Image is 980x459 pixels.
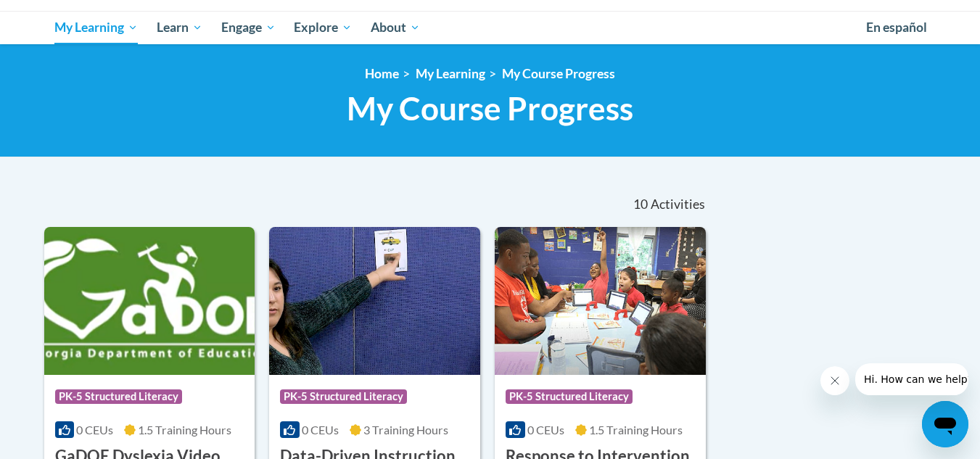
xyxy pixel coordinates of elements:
span: 0 CEUs [302,423,339,437]
iframe: Button to launch messaging window [922,401,968,447]
iframe: Close message [820,366,849,395]
a: Home [365,66,399,81]
span: En español [866,20,927,35]
a: My Course Progress [502,66,615,81]
img: Course Logo [44,227,255,375]
span: 1.5 Training Hours [589,423,683,437]
iframe: Message from company [855,363,968,395]
span: 3 Training Hours [363,423,448,437]
a: About [361,11,429,44]
a: Explore [284,11,361,44]
span: 0 CEUs [76,423,113,437]
span: My Learning [54,19,138,36]
span: 1.5 Training Hours [138,423,231,437]
span: PK-5 Structured Literacy [55,389,182,404]
a: Learn [147,11,212,44]
img: Course Logo [495,227,706,375]
span: My Course Progress [347,89,633,128]
span: Hi. How can we help? [9,10,118,22]
span: 10 [633,197,648,212]
a: My Learning [416,66,485,81]
a: En español [857,12,936,43]
span: 0 CEUs [527,423,564,437]
a: My Learning [46,11,148,44]
span: About [371,19,420,36]
span: Learn [157,19,202,36]
span: Explore [294,19,352,36]
span: PK-5 Structured Literacy [506,389,633,404]
a: Engage [212,11,285,44]
div: Main menu [33,11,947,44]
span: Activities [651,197,705,212]
span: PK-5 Structured Literacy [280,389,407,404]
img: Course Logo [269,227,480,375]
span: Engage [221,19,276,36]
